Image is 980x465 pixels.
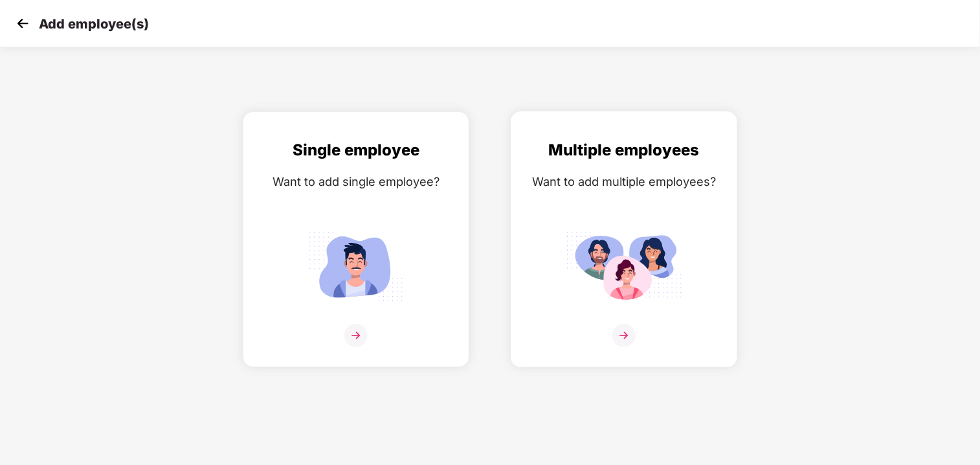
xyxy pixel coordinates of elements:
[256,138,456,163] div: Single employee
[344,324,368,347] img: svg+xml;base64,PHN2ZyB4bWxucz0iaHR0cDovL3d3dy53My5vcmcvMjAwMC9zdmciIHdpZHRoPSIzNiIgaGVpZ2h0PSIzNi...
[612,324,636,347] img: svg+xml;base64,PHN2ZyB4bWxucz0iaHR0cDovL3d3dy53My5vcmcvMjAwMC9zdmciIHdpZHRoPSIzNiIgaGVpZ2h0PSIzNi...
[524,172,724,191] div: Want to add multiple employees?
[566,226,682,307] img: svg+xml;base64,PHN2ZyB4bWxucz0iaHR0cDovL3d3dy53My5vcmcvMjAwMC9zdmciIGlkPSJNdWx0aXBsZV9lbXBsb3llZS...
[256,172,456,191] div: Want to add single employee?
[298,226,414,307] img: svg+xml;base64,PHN2ZyB4bWxucz0iaHR0cDovL3d3dy53My5vcmcvMjAwMC9zdmciIGlkPSJTaW5nbGVfZW1wbG95ZWUiIH...
[39,16,149,32] p: Add employee(s)
[13,14,32,33] img: svg+xml;base64,PHN2ZyB4bWxucz0iaHR0cDovL3d3dy53My5vcmcvMjAwMC9zdmciIHdpZHRoPSIzMCIgaGVpZ2h0PSIzMC...
[524,138,724,163] div: Multiple employees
